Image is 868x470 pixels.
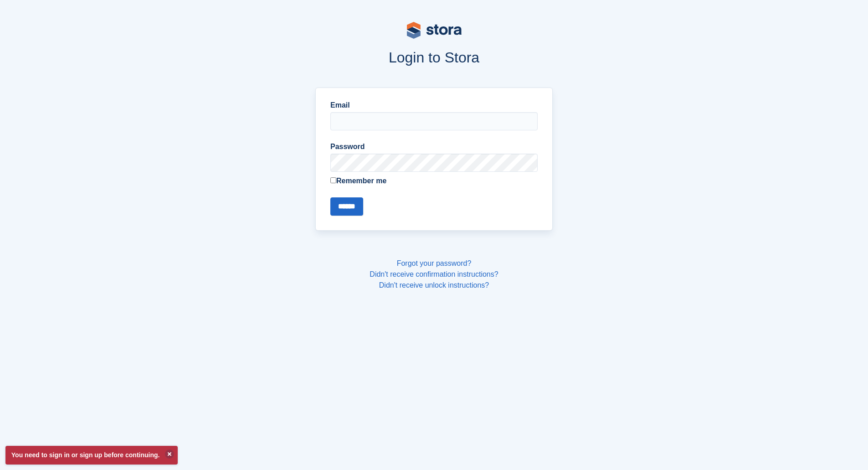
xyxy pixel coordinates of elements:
[370,270,498,278] a: Didn't receive confirmation instructions?
[330,100,538,111] label: Email
[142,49,727,66] h1: Login to Stora
[5,446,178,465] p: You need to sign in or sign up before continuing.
[379,281,489,289] a: Didn't receive unlock instructions?
[397,259,472,267] a: Forgot your password?
[330,177,336,183] input: Remember me
[407,22,462,39] img: stora-logo-53a41332b3708ae10de48c4981b4e9114cc0af31d8433b30ea865607fb682f29.svg
[330,141,538,152] label: Password
[330,176,538,186] label: Remember me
